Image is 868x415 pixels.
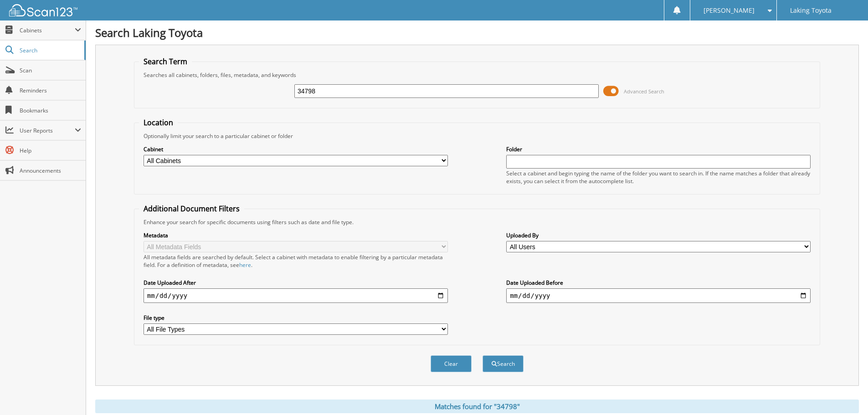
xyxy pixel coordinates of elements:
[20,46,80,54] span: Search
[144,231,448,239] label: Metadata
[506,145,811,153] label: Folder
[506,231,811,239] label: Uploaded By
[139,218,815,226] div: Enhance your search for specific documents using filters such as date and file type.
[139,118,178,128] legend: Location
[95,25,859,40] h1: Search Laking Toyota
[506,169,811,185] div: Select a cabinet and begin typing the name of the folder you want to search in. If the name match...
[20,147,81,154] span: Help
[506,288,811,303] input: end
[483,355,524,372] button: Search
[139,56,192,67] legend: Search Term
[20,107,81,114] span: Bookmarks
[506,279,811,287] label: Date Uploaded Before
[704,8,755,13] span: [PERSON_NAME]
[624,88,664,95] span: Advanced Search
[20,87,81,94] span: Reminders
[139,132,815,140] div: Optionally limit your search to a particular cabinet or folder
[20,26,75,34] span: Cabinets
[139,71,815,79] div: Searches all cabinets, folders, files, metadata, and keywords
[20,127,75,134] span: User Reports
[431,355,472,372] button: Clear
[9,4,77,16] img: scan123-logo-white.svg
[144,253,448,269] div: All metadata fields are searched by default. Select a cabinet with metadata to enable filtering b...
[144,145,448,153] label: Cabinet
[20,167,81,174] span: Announcements
[144,314,448,322] label: File type
[144,288,448,303] input: start
[95,400,859,413] div: Matches found for "34798"
[20,67,81,74] span: Scan
[239,261,251,269] a: here
[790,8,832,13] span: Laking Toyota
[139,204,244,214] legend: Additional Document Filters
[144,279,448,287] label: Date Uploaded After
